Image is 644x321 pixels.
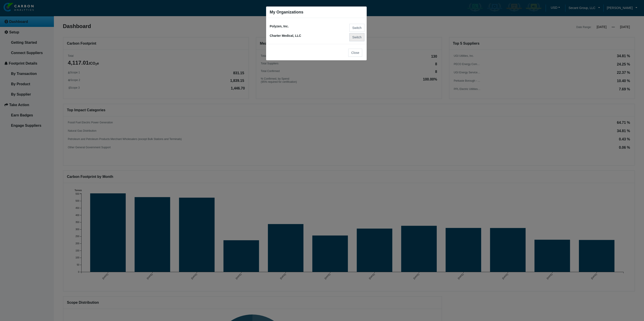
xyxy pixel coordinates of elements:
button: Switch [349,24,364,32]
button: Switch [349,33,364,41]
span: Polyzen, Inc. [270,24,289,28]
h5: My Organizations [270,10,303,14]
span: Charter Medical, LLC [270,34,301,37]
button: Close [348,49,362,57]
